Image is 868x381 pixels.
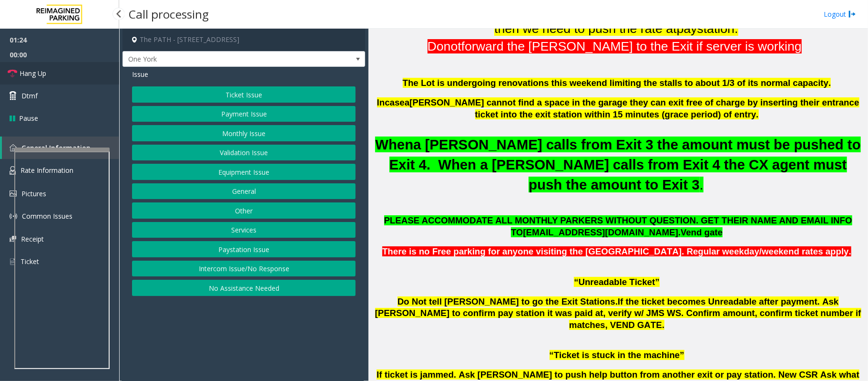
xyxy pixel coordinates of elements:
button: Paystation Issue [132,241,356,257]
span: . [700,177,704,192]
span: Do [428,39,444,53]
button: General [132,183,356,200]
span: There is no Free parking for anyone visiting the [GEOGRAPHIC_DATA]. Regular weekday/weekend rates... [382,246,851,256]
span: pay [677,21,697,36]
span: Issue [132,69,148,79]
span: a [405,97,409,107]
h3: Call processing [124,2,214,26]
span: . [735,21,738,36]
button: Services [132,222,356,238]
img: 'icon' [10,257,16,266]
span: station [697,21,735,36]
span: station, for Ticket unreadable/loss ticket issues then we need to push the rate at [494,4,859,36]
button: Monthly Issue [132,125,356,141]
span: ot [451,39,461,53]
button: No Assistance Needed [132,280,356,296]
img: logout [848,9,856,19]
span: If the ticket becomes Unreadable after payment. Ask [PERSON_NAME] to confirm pay station it was p... [375,296,861,330]
h4: The PATH - [STREET_ADDRESS] [123,29,365,51]
span: [PERSON_NAME] cannot find a space in the garage they can exit free of charge by inserting their e... [409,97,859,119]
span: Dtmf [21,91,38,101]
span: Hang Up [20,68,46,78]
span: “Unreadable Ticket” [574,277,659,287]
img: 'icon' [10,212,17,220]
a: General Information [2,137,119,159]
img: 'icon' [10,236,16,242]
span: In [377,97,385,107]
span: One York [123,52,317,67]
a: Logout [824,9,856,19]
button: Payment Issue [132,106,356,122]
img: 'icon' [10,144,17,151]
span: Pause [19,113,38,123]
span: When [375,137,413,152]
span: [EMAIL_ADDRESS][DOMAIN_NAME]. [523,227,681,237]
img: 'icon' [10,166,16,175]
button: Ticket Issue [132,86,356,103]
button: Other [132,202,356,219]
span: n [444,39,451,53]
span: Do Not tell [PERSON_NAME] to go the Exit Stations. [398,296,618,307]
span: “Ticket is stuck in the machine” [550,350,684,360]
span: The Lot is undergoing renovations this weekend limiting the stalls to about 1/3 of its normal cap... [403,78,831,88]
img: 'icon' [10,190,17,197]
span: General Information [21,143,91,152]
span: PLEASE ACCOMMODATE ALL MONTHLY PARKERS WITHOUT QUESTION. GET THEIR NAME AND EMAIL INFO TO [384,215,852,237]
span: forward [461,39,504,53]
button: Intercom Issue/No Response [132,261,356,277]
span: case [385,97,405,107]
span: the [PERSON_NAME] to the Exit if server is working [507,39,802,53]
span: Vend gate [681,227,723,237]
button: Validation Issue [132,145,356,161]
button: Equipment Issue [132,164,356,180]
span: a [PERSON_NAME] calls from Exit 3 the amount must be pushed to Exit 4. When a [PERSON_NAME] calls... [389,137,861,192]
